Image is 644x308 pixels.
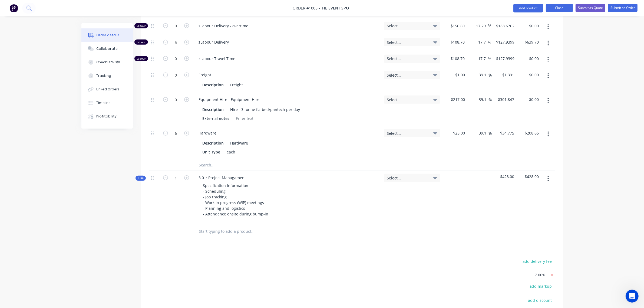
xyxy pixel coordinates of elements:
[11,155,97,161] h2: Factory Feature Walkthroughs
[527,283,555,290] button: add markup
[96,46,118,51] div: Collaborate
[200,114,232,122] div: External notes
[387,130,428,136] span: Select...
[11,138,87,143] div: Hey, Factory pro there👋
[387,72,428,78] span: Select...
[134,40,148,45] div: Labour
[11,100,97,110] button: Share it with us
[518,174,539,179] span: $428.00
[27,169,54,191] button: Messages
[5,64,103,84] div: Ask a questionAI Agent and team can help
[7,182,19,186] span: Home
[90,182,99,186] span: Help
[194,71,216,79] div: Freight
[96,73,111,78] div: Tracking
[11,131,87,137] div: Factory Weekly Updates - [DATE]
[200,139,226,147] div: Description
[96,60,120,65] div: Checklists 0/0
[525,297,555,304] button: add discount
[10,4,18,12] img: Factory
[81,28,133,42] button: Order details
[520,257,555,265] button: add delivery fee
[199,39,379,45] span: zLabour Delivery
[228,81,245,89] div: Freight
[546,4,573,12] button: Close
[576,4,605,12] button: Submit as Quote
[11,122,38,128] div: New feature
[200,81,226,89] div: Description
[93,9,103,18] div: Close
[194,96,264,103] div: Equipment Hire - Equipment Hire
[81,169,108,191] button: Help
[81,96,133,110] button: Timeline
[608,4,638,12] button: Submit as Order
[134,56,148,61] div: Labour
[488,39,491,45] span: %
[11,68,91,74] div: Ask a question
[134,23,148,28] div: Labour
[96,87,120,92] div: Linked Orders
[194,174,250,182] div: 3.01: Project Managament
[40,122,68,128] div: Improvement
[96,100,111,105] div: Timeline
[136,176,146,181] div: Kit
[199,56,379,61] span: zLabour Travel Time
[320,6,351,11] a: The Event Spot
[81,55,133,69] button: Checklists 0/0
[199,159,307,170] input: Search...
[11,74,91,80] div: AI Agent and team can help
[488,23,491,29] span: %
[11,38,97,48] p: Hi [PERSON_NAME]
[11,10,43,19] img: logo
[199,23,379,29] span: zLabour Delivery - overtime
[535,272,546,278] span: 7.00%
[11,92,97,97] h2: Have an idea or feature request?
[387,56,428,61] span: Select...
[488,72,492,78] span: %
[626,290,639,303] iframe: Intercom live chat
[11,48,97,57] p: How can we help?
[513,4,543,12] button: Add product
[54,169,81,191] button: News
[81,110,133,123] button: Profitability
[137,176,144,180] span: Kit
[293,6,320,11] span: Order #1005 -
[81,69,133,83] button: Tracking
[81,83,133,96] button: Linked Orders
[5,117,103,148] div: New featureImprovementFactory Weekly Updates - [DATE]Hey, Factory pro there👋
[387,23,428,29] span: Select...
[199,182,273,218] div: Specification Information - Scheduling - Job tracking - Work in progress (WIP) meetings - Plannin...
[31,182,50,186] span: Messages
[488,130,492,136] span: %
[96,33,119,38] div: Order details
[200,106,226,113] div: Description
[228,139,250,147] div: Hardware
[200,148,223,156] div: Unit Type
[228,106,302,113] div: Hire - 3 tonne flatbed/pantech per day
[488,97,492,103] span: %
[387,97,428,103] span: Select...
[96,114,117,119] div: Profitability
[194,129,221,137] div: Hardware
[488,55,491,62] span: %
[81,42,133,55] button: Collaborate
[494,174,514,179] span: $428.00
[387,175,428,181] span: Select...
[62,182,73,186] span: News
[387,40,428,45] span: Select...
[199,226,307,237] input: Start typing to add a product...
[225,148,238,156] div: each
